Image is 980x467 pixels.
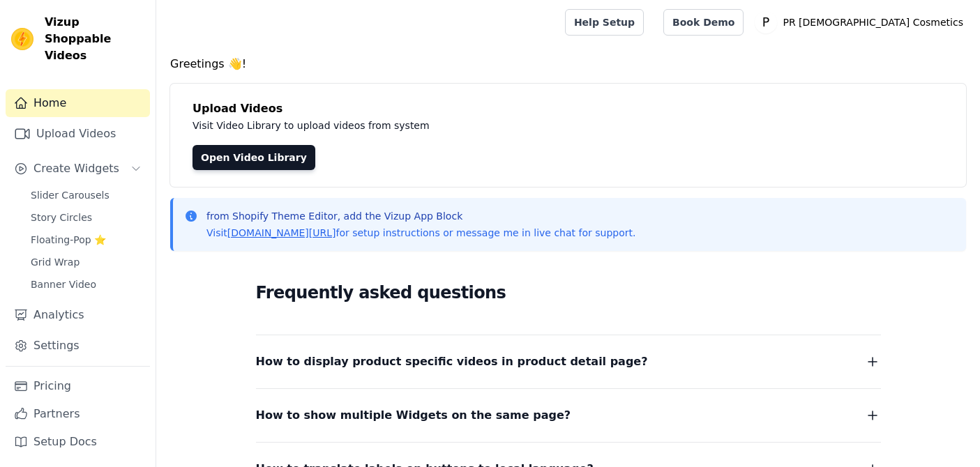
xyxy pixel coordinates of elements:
a: Home [6,89,150,117]
a: Analytics [6,301,150,329]
span: Floating-Pop ⭐ [31,233,106,247]
span: Create Widgets [33,160,119,177]
h2: Frequently asked questions [256,279,881,307]
p: Visit for setup instructions or message me in live chat for support. [206,226,635,240]
span: Slider Carousels [31,188,110,202]
p: Visit Video Library to upload videos from system [193,117,817,134]
span: Vizup Shoppable Videos [45,14,144,64]
button: P PR [DEMOGRAPHIC_DATA] Cosmetics [755,10,969,35]
a: Grid Wrap [22,252,150,272]
a: Open Video Library [193,145,315,170]
h4: Upload Videos [193,100,944,117]
h4: Greetings 👋! [170,56,966,72]
span: Story Circles [31,210,92,224]
p: PR [DEMOGRAPHIC_DATA] Cosmetics [777,10,969,35]
a: Upload Videos [6,120,150,148]
a: Slider Carousels [22,185,150,205]
span: How to show multiple Widgets on the same page? [256,406,571,425]
a: Book Demo [663,9,744,36]
a: Help Setup [565,9,644,36]
a: Banner Video [22,275,150,294]
a: Story Circles [22,208,150,227]
a: [DOMAIN_NAME][URL] [227,227,336,238]
span: Grid Wrap [31,255,80,269]
button: Create Widgets [6,155,150,183]
a: Floating-Pop ⭐ [22,230,150,250]
a: Settings [6,332,150,360]
p: from Shopify Theme Editor, add the Vizup App Block [206,209,635,223]
a: Setup Docs [6,428,150,456]
text: P [762,15,769,29]
a: Partners [6,400,150,428]
img: Vizup [11,28,33,50]
button: How to show multiple Widgets on the same page? [256,406,881,425]
span: Banner Video [31,277,96,291]
a: Pricing [6,372,150,400]
button: How to display product specific videos in product detail page? [256,352,881,372]
span: How to display product specific videos in product detail page? [256,352,648,372]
